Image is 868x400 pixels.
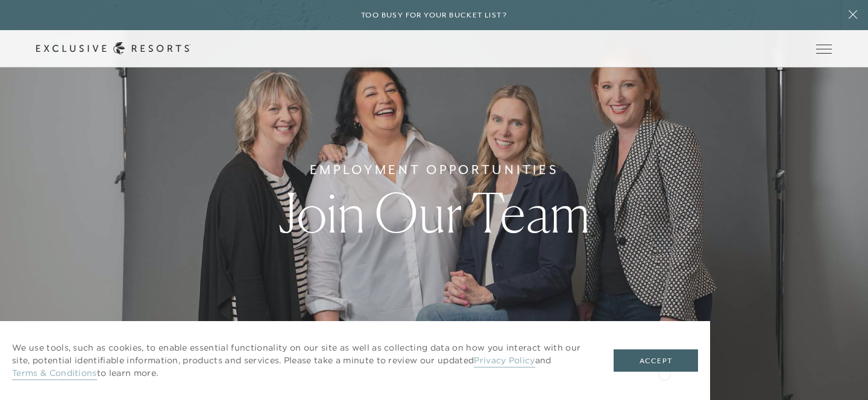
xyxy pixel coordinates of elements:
a: Terms & Conditions [12,367,97,380]
h6: Too busy for your bucket list? [361,10,507,21]
h6: Employment Opportunities [310,160,559,180]
a: Privacy Policy [474,355,535,367]
button: Open navigation [816,45,832,53]
button: Accept [614,349,698,372]
p: We use tools, such as cookies, to enable essential functionality on our site as well as collectin... [12,342,590,380]
h1: Join Our Team [278,186,590,240]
